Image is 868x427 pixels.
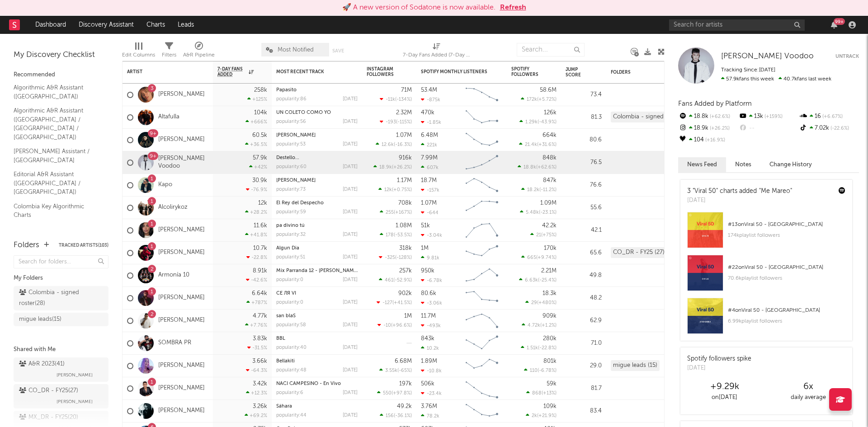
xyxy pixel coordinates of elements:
a: Algorithmic A&R Assistant ([GEOGRAPHIC_DATA] / [GEOGRAPHIC_DATA] / [GEOGRAPHIC_DATA]) [14,106,99,142]
div: 1.08M [396,223,412,229]
div: [DATE] [687,196,792,205]
a: pa divino tú [276,223,305,228]
a: [PERSON_NAME] Voodoo [721,52,814,61]
a: [PERSON_NAME] [158,294,205,302]
div: Edit Columns [122,50,155,61]
div: 81.3 [566,112,602,123]
div: Spotify Followers [511,66,543,77]
div: +36.5 % [245,141,267,147]
div: 42.1 [566,225,602,236]
span: 18.9k [379,165,392,170]
div: +41.8 % [245,232,267,238]
span: +480 % [538,300,555,305]
div: 902k [398,291,412,296]
a: "Me Mareo" [759,188,792,194]
div: ( ) [522,322,557,328]
div: +787 % [246,300,267,305]
div: 909k [542,313,557,319]
div: 51k [421,223,430,229]
div: 16 [799,111,859,122]
div: 7.02k [799,122,859,134]
a: #13onViral 50 - [GEOGRAPHIC_DATA]174kplaylist followers [680,212,852,255]
div: Spotify Monthly Listeners [421,69,489,75]
a: [PERSON_NAME] [158,385,205,392]
div: 4.77k [253,313,267,319]
div: [DATE] [343,300,358,305]
span: 21 [536,233,541,238]
svg: Chart title [462,129,502,151]
span: +62.6 % [538,165,555,170]
div: +125 % [247,96,267,102]
a: [PERSON_NAME] [276,178,316,183]
div: 10.7k [253,245,267,251]
span: 7-Day Fans Added [217,66,246,77]
span: -16.3 % [395,142,410,147]
span: -11.2 % [541,188,555,192]
div: 53.4M [421,87,437,93]
div: ( ) [379,254,412,260]
div: A&R 2023 ( 41 ) [19,359,65,370]
div: [DATE] [343,142,358,147]
div: 55.6 [566,202,602,213]
div: Most Recent Track [276,69,344,75]
span: -52.9 % [395,278,410,283]
div: 104k [254,110,267,116]
div: 62.9 [566,315,602,326]
a: Discovery Assistant [72,16,140,34]
button: Tracked Artists(103) [59,243,108,248]
div: 76.5 [566,157,602,168]
span: [PERSON_NAME] [57,396,93,407]
span: +6.67 % [821,114,843,119]
span: +9.74 % [538,255,555,260]
span: 665 [527,255,536,260]
div: Colombia - signed roster (28) [611,112,690,122]
a: CO_DR - FY25(27)[PERSON_NAME] [14,384,108,408]
div: UN COLETO COMO YO [276,110,358,115]
span: -23.1 % [540,210,555,215]
span: 6.63k [525,278,538,283]
div: ( ) [378,187,412,192]
input: Search... [517,43,585,56]
div: Filters [162,38,176,65]
div: -157k [421,187,439,193]
div: popularity: 60 [276,164,307,169]
div: Colombia - signed roster ( 28 ) [19,287,83,309]
div: Instagram Followers [367,66,398,77]
div: 221k [421,142,437,148]
div: 80.6k [421,291,436,296]
div: 318k [399,245,412,251]
span: -134 % [396,97,410,102]
a: san blaS [276,314,296,319]
div: MUÑECA DE URBA [276,133,358,138]
button: Refresh [500,2,526,13]
a: Papasito [276,88,297,93]
svg: Chart title [462,264,502,287]
a: SOMBRA PR [158,339,191,347]
div: [DATE] [343,164,358,169]
div: -6.78k [421,277,442,283]
div: ( ) [521,254,557,260]
a: [PERSON_NAME] [158,249,205,257]
div: 258k [254,87,267,93]
div: ( ) [519,141,557,147]
input: Search for artists [669,19,805,31]
div: Artist [127,69,195,75]
span: 12k [384,188,392,192]
div: A&R Pipeline [183,50,215,61]
span: 40.7k fans last week [721,76,831,82]
div: migue leads ( 15 ) [19,314,61,325]
span: +5.72 % [538,97,555,102]
a: Alcolirykoz [158,204,188,211]
span: 5.48k [526,210,539,215]
div: 🚀 A new version of Sodatone is now available. [342,2,495,13]
span: +16.9 % [704,138,725,143]
span: -11k [386,97,395,102]
div: +28.2 % [245,209,267,215]
div: popularity: 58 [276,323,306,328]
svg: Chart title [462,197,502,219]
div: 65.6 [566,248,602,258]
div: 6.48M [421,132,438,138]
div: 1.17M [397,178,412,183]
a: [PERSON_NAME] [158,362,205,370]
div: CO_DR - FY25 (27) [611,247,667,258]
